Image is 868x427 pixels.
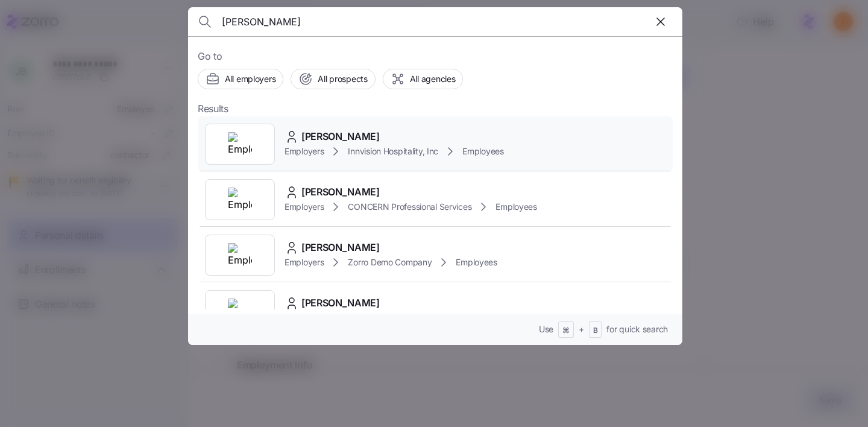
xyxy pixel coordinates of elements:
[228,299,252,323] img: Employer logo
[301,129,380,144] span: [PERSON_NAME]
[348,201,471,213] span: CONCERN Professional Services
[410,73,456,85] span: All agencies
[198,49,673,64] span: Go to
[593,326,598,336] span: B
[291,69,375,89] button: All prospects
[228,132,252,156] img: Employer logo
[285,201,324,213] span: Employers
[562,326,570,336] span: ⌘
[198,101,228,116] span: Results
[348,145,438,157] span: Innvision Hospitality, Inc
[228,188,252,212] img: Employer logo
[462,145,503,157] span: Employees
[318,73,367,85] span: All prospects
[198,69,283,89] button: All employers
[228,243,252,267] img: Employer logo
[301,296,380,311] span: [PERSON_NAME]
[301,240,380,255] span: [PERSON_NAME]
[495,201,536,213] span: Employees
[225,73,275,85] span: All employers
[539,323,553,335] span: Use
[348,256,432,268] span: Zorro Demo Company
[606,323,668,335] span: for quick search
[579,323,584,335] span: +
[301,185,380,200] span: [PERSON_NAME]
[285,256,324,268] span: Employers
[456,256,497,268] span: Employees
[383,69,464,89] button: All agencies
[285,145,324,157] span: Employers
